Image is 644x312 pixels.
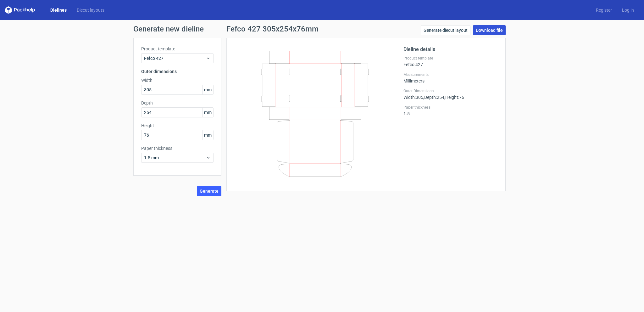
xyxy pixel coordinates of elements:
div: 1.5 [403,105,498,116]
a: Generate diecut layout [421,25,470,35]
label: Paper thickness [141,145,214,151]
label: Product template [403,56,498,61]
span: mm [202,108,213,117]
a: Log in [617,7,639,13]
h1: Generate new dieline [133,25,511,33]
label: Width [141,77,214,83]
label: Height [141,122,214,129]
a: Register [591,7,617,13]
a: Download file [473,25,506,35]
h3: Outer dimensions [141,68,214,75]
span: mm [202,130,213,140]
span: Generate [200,189,219,193]
button: Generate [197,186,221,196]
span: 1.5 mm [144,155,206,161]
span: , Depth : 254 [423,95,444,100]
label: Measurements [403,72,498,77]
a: Dielines [45,7,72,13]
span: mm [202,85,213,94]
label: Outer Dimensions [403,88,498,94]
div: Fefco 427 [403,56,498,67]
h1: Fefco 427 305x254x76mm [226,25,319,33]
span: Width : 305 [403,95,423,100]
label: Depth [141,100,214,106]
label: Product template [141,46,214,52]
span: , Height : 76 [444,95,464,100]
label: Paper thickness [403,105,498,110]
h2: Dieline details [403,46,498,53]
div: Millimeters [403,72,498,83]
a: Diecut layouts [72,7,109,13]
span: Fefco 427 [144,55,206,61]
